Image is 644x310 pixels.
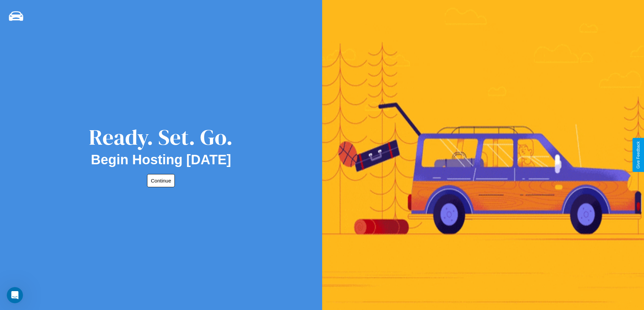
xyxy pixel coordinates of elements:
[147,174,175,187] button: Continue
[91,152,231,167] h2: Begin Hosting [DATE]
[89,122,233,152] div: Ready. Set. Go.
[636,141,641,169] div: Give Feedback
[7,287,23,303] iframe: Intercom live chat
